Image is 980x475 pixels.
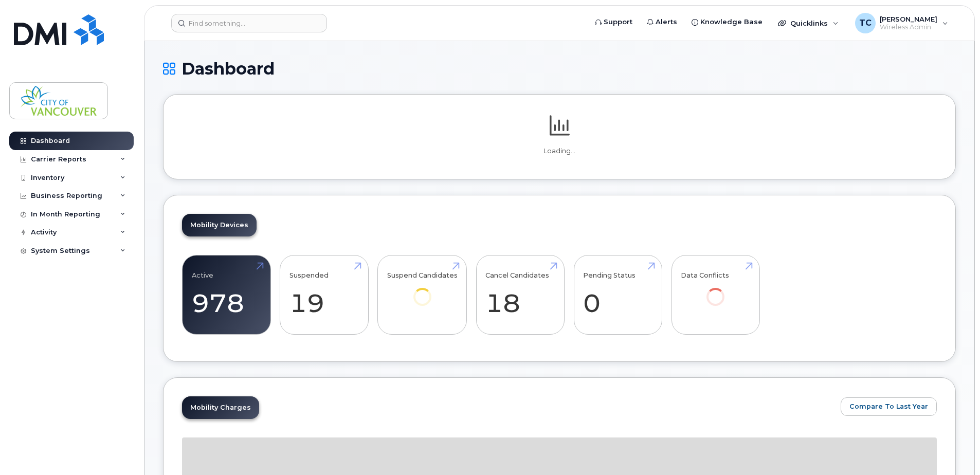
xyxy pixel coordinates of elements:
p: Loading... [182,147,937,156]
button: Compare To Last Year [841,397,937,416]
a: Active 978 [192,261,261,329]
a: Mobility Charges [182,396,259,419]
a: Pending Status 0 [583,261,652,329]
h1: Dashboard [163,60,956,78]
a: Suspended 19 [289,261,359,329]
a: Cancel Candidates 18 [485,261,555,329]
a: Data Conflicts [681,261,750,320]
a: Mobility Devices [182,214,257,236]
span: Compare To Last Year [849,401,928,411]
a: Suspend Candidates [387,261,458,320]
